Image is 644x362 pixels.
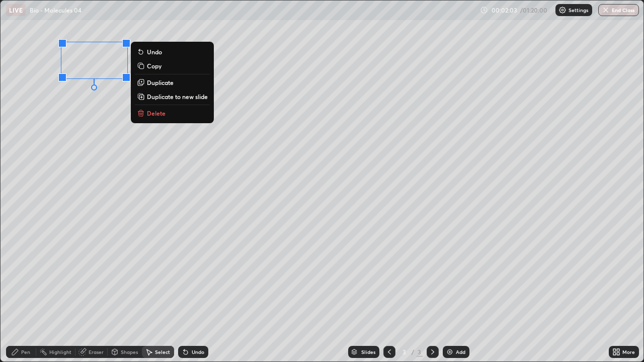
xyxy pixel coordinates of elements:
[21,349,30,354] div: Pen
[446,348,454,356] img: add-slide-button
[147,109,166,117] p: Delete
[417,347,423,356] div: 3
[361,349,375,354] div: Slides
[147,78,174,86] p: Duplicate
[49,349,71,354] div: Highlight
[135,60,210,72] button: Copy
[569,8,588,13] p: Settings
[30,6,82,14] p: Bio - Molecules 04
[456,349,465,354] div: Add
[135,76,210,88] button: Duplicate
[147,62,162,70] p: Copy
[602,6,610,14] img: end-class-cross
[155,349,170,354] div: Select
[622,349,635,354] div: More
[147,48,162,56] p: Undo
[598,4,639,16] button: End Class
[399,349,410,355] div: 3
[89,349,104,354] div: Eraser
[412,349,415,355] div: /
[135,90,210,103] button: Duplicate to new slide
[135,46,210,58] button: Undo
[9,6,23,14] p: LIVE
[135,107,210,119] button: Delete
[192,349,204,354] div: Undo
[558,6,567,14] img: class-settings-icons
[147,93,208,101] p: Duplicate to new slide
[121,349,138,354] div: Shapes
